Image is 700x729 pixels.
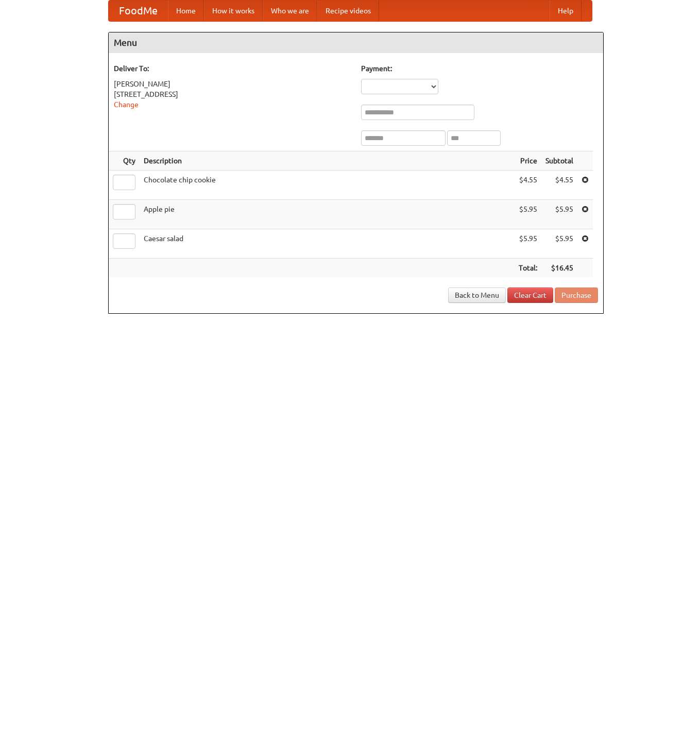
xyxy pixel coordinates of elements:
[541,171,577,200] td: $4.55
[114,63,351,74] h5: Deliver To:
[109,151,140,171] th: Qty
[109,1,168,21] a: FoodMe
[515,200,541,229] td: $5.95
[515,259,541,278] th: Total:
[555,287,598,303] button: Purchase
[168,1,204,21] a: Home
[140,171,515,200] td: Chocolate chip cookie
[204,1,263,21] a: How it works
[317,1,379,21] a: Recipe videos
[550,1,582,21] a: Help
[263,1,317,21] a: Who we are
[541,229,577,259] td: $5.95
[515,151,541,171] th: Price
[541,151,577,171] th: Subtotal
[114,79,351,89] div: [PERSON_NAME]
[515,171,541,200] td: $4.55
[448,287,506,303] a: Back to Menu
[140,229,515,259] td: Caesar salad
[515,229,541,259] td: $5.95
[541,200,577,229] td: $5.95
[114,89,351,99] div: [STREET_ADDRESS]
[541,259,577,278] th: $16.45
[109,32,603,53] h4: Menu
[140,151,515,171] th: Description
[361,63,598,74] h5: Payment:
[507,287,553,303] a: Clear Cart
[140,200,515,229] td: Apple pie
[114,100,139,109] a: Change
